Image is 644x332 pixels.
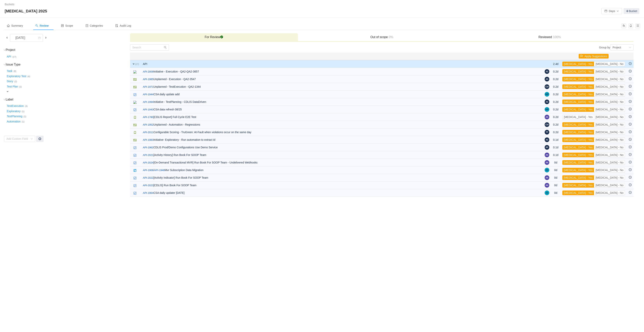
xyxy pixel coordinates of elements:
div: Add Custom Field [6,137,29,141]
td: Initiative - Execution - QA2-QA2-3657 [141,68,543,75]
i: icon: minus-circle [629,183,632,186]
div: Project [612,45,621,50]
td: Unplanned - TestExecution - QA2-1344 [141,83,543,91]
i: icon: minus-circle [629,70,632,73]
td: 0d [551,174,560,182]
i: icon: minus-circle [629,168,632,171]
button: [MEDICAL_DATA] - Yes [562,69,594,74]
td: 0.2d [551,113,560,121]
a: API-1952 [143,123,153,127]
button: Task [6,68,14,74]
img: 10616 [133,169,136,172]
button: [MEDICAL_DATA] - No [594,62,625,66]
a: API-2009 [143,70,153,74]
div: [DATE] [12,34,29,42]
a: API-1964 [143,191,153,195]
td: [CDLIS Report] Full Cycle E2E Test [141,113,543,121]
td: Initiative - TestPlanning - CDLIS DataDriven [141,98,543,106]
h3: Reviewed [468,35,632,39]
button: [MEDICAL_DATA] - Yes [562,122,594,127]
td: Unplanned - Automation - Regressions [141,121,543,128]
td: 0d [551,159,560,166]
small: (17) [135,63,139,65]
button: [MEDICAL_DATA] - No [594,77,625,81]
a: API-2021 [143,153,153,157]
h3: Label [6,98,130,101]
button: [MEDICAL_DATA] - Yes [562,145,594,150]
img: 10618 [133,154,136,157]
button: [MEDICAL_DATA] - Yes [562,130,594,135]
button: icon: bell [628,24,633,28]
button: [MEDICAL_DATA] - No [594,160,625,165]
span: Summary [7,24,23,27]
h3: Issue Type [6,63,130,66]
a: API-2011 [143,130,153,134]
button: [MEDICAL_DATA] - No [594,175,625,180]
i: icon: home [7,24,10,27]
button: [MEDICAL_DATA] - No [594,115,625,119]
a: API-1943 [143,108,153,112]
a: Bucket [624,8,639,14]
a: API-1971 [143,85,153,89]
td: 0.1d [551,144,560,151]
td: 0.2d [551,68,560,75]
button: TestExecution [6,103,25,109]
i: icon: minus-circle [629,176,632,179]
button: Exploratory Test [6,73,27,79]
i: icon: down [3,99,6,101]
td: 0.2d [551,75,560,83]
button: Automation [6,118,22,125]
i: icon: minus-circle [629,77,632,80]
button: [MEDICAL_DATA] - Yes [562,190,594,195]
span: 0% [388,35,393,39]
span: [MEDICAL_DATA] 2025 [5,8,49,14]
button: [MEDICAL_DATA] - Yes [562,115,594,119]
img: AK [545,153,549,157]
td: 0.1d [551,136,560,144]
span: / [143,169,154,172]
a: API-1962 [143,146,153,149]
i: icon: search [35,24,38,27]
button: [MEDICAL_DATA] - No [594,153,625,157]
i: icon: minus-circle [629,138,632,141]
a: API-1944 [143,93,153,96]
button: [MEDICAL_DATA] - No [594,107,625,112]
a: API-1948 [154,168,165,172]
img: 10618 [133,161,136,164]
img: SS [545,190,549,195]
td: 0.2d [551,121,560,128]
td: [Activity Indicator] Run Book For SOOP Team [141,174,543,182]
img: TP [545,130,549,135]
button: [MEDICAL_DATA] - Yes [562,107,594,112]
h3: Out of scope [300,35,464,39]
button: [MEDICAL_DATA] - No [594,183,625,188]
span: Review [35,24,49,27]
a: API-2024 [143,161,153,165]
img: 10618 [133,93,136,96]
button: [MEDICAL_DATA] - No [594,84,625,89]
td: 0.2d [551,98,560,106]
span: expand [6,90,9,93]
h3: For Review [132,35,296,39]
img: CM [545,84,549,89]
img: 10614 [133,86,136,89]
td: CDLIS Prod/Demo Configurations Use Demo Service [141,144,543,151]
img: 12125 [133,101,136,104]
td: [Activity History] Run Book For SOOP Team [141,151,543,159]
img: AK [545,175,549,180]
button: [MEDICAL_DATA] - No [594,168,625,172]
i: icon: minus-circle [629,146,632,148]
small: (2) [14,80,17,83]
button: [MEDICAL_DATA] - Yes [562,153,594,157]
img: AS [545,100,549,104]
i: icon: down [3,49,6,51]
i: icon: minus-circle [629,115,632,118]
img: AS [545,69,549,74]
td: Configurable Scoring - TruGreen: At-Fault when violations occur on the same day [141,128,543,136]
td: Unplanned - Execution - QA2-3547 [141,75,543,83]
i: icon: minus-circle [629,161,632,163]
img: 10618 [133,192,136,195]
img: MP [545,107,549,112]
img: AS [545,137,549,142]
div: Group by [382,44,634,51]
